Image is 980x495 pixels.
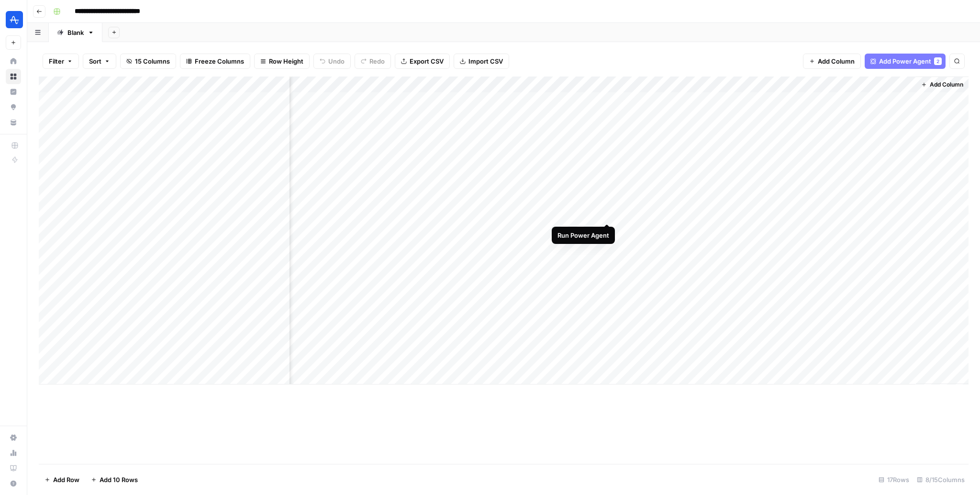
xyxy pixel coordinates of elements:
button: Add 10 Rows [85,472,144,487]
span: Add Row [53,475,79,484]
span: Filter [49,56,64,66]
span: Add Column [930,80,963,89]
span: Export CSV [410,56,444,66]
span: Add Column [818,56,855,66]
span: Redo [369,56,385,66]
a: Learning Hub [6,461,21,476]
span: Undo [328,56,345,66]
button: Help + Support [6,476,21,491]
a: Home [6,54,21,69]
button: Redo [355,54,391,69]
span: 15 Columns [135,56,170,66]
button: Add Column [917,78,967,91]
span: Add 10 Rows [100,475,138,484]
div: 8/15 Columns [913,472,969,487]
button: Row Height [254,54,310,69]
div: 2 [934,57,942,65]
button: Sort [83,54,116,69]
span: Sort [89,56,101,66]
a: Opportunities [6,99,21,115]
div: Run Power Agent [557,231,609,240]
button: 15 Columns [120,54,176,69]
button: Add Power Agent2 [865,54,946,69]
button: Export CSV [395,54,450,69]
button: Add Row [39,472,85,487]
button: Freeze Columns [180,54,250,69]
button: Filter [43,54,79,69]
button: Import CSV [454,54,509,69]
a: Settings [6,430,21,445]
a: Blank [49,23,102,42]
img: Amplitude Logo [6,11,23,28]
div: Blank [67,28,84,37]
a: Your Data [6,115,21,130]
button: Add Column [803,54,861,69]
button: Undo [313,54,351,69]
a: Insights [6,84,21,99]
span: Row Height [269,56,303,66]
button: Workspace: Amplitude [6,8,21,32]
span: Add Power Agent [879,56,931,66]
div: 17 Rows [875,472,913,487]
span: Freeze Columns [195,56,244,66]
span: 2 [936,57,939,65]
span: Import CSV [468,56,503,66]
a: Browse [6,69,21,84]
a: Usage [6,445,21,461]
